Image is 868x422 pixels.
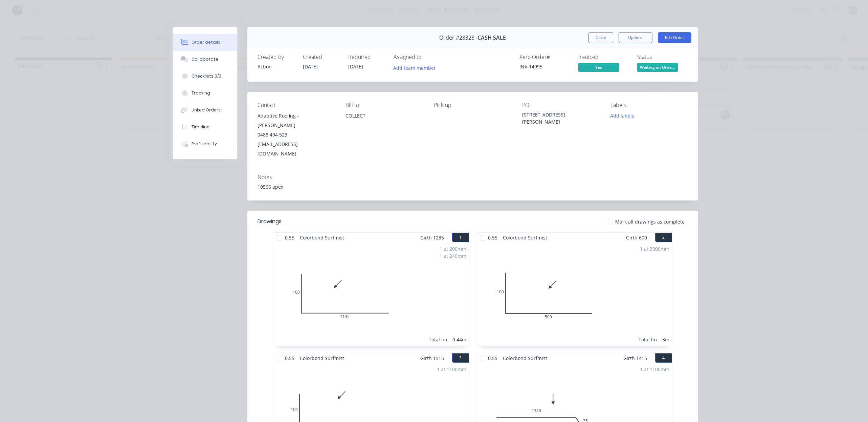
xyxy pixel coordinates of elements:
[346,111,423,133] div: COLLECT
[258,130,335,140] div: 0488 494 523
[623,353,647,363] span: Girth 1415
[273,242,469,346] div: 010011351 at 200mm1 at 240mmTotal lm0.44m
[173,85,237,102] button: Tracking
[258,54,295,60] div: Created by
[346,111,423,121] div: COLLECT
[437,366,466,373] div: 1 at 1100mm
[173,34,237,51] button: Order details
[192,141,217,147] div: Profitability
[297,353,347,363] span: Colorbond Surfmist
[610,102,688,108] div: Labels
[619,32,652,43] button: Options
[297,233,347,242] span: Colorbond Surfmist
[655,353,672,363] button: 4
[639,336,657,343] div: Total lm
[192,39,220,45] div: Order details
[173,135,237,152] button: Profitability
[655,233,672,242] button: 2
[173,102,237,119] button: Linked Orders
[434,102,511,108] div: Pick up
[500,233,550,242] span: Colorbond Surfmist
[173,51,237,68] button: Collaborate
[348,63,363,70] span: [DATE]
[476,242,672,346] div: 01005001 at 3000mmTotal lm3m
[394,63,440,72] button: Add team member
[394,54,461,60] div: Assigned to
[282,233,297,242] span: 0.55
[348,54,385,60] div: Required
[303,63,318,70] span: [DATE]
[640,366,669,373] div: 1 at 1100mm
[452,233,469,242] button: 1
[626,233,647,242] span: Girth 600
[258,183,688,190] div: 10566 apex
[440,245,466,252] div: 1 at 200mm
[440,252,466,259] div: 1 at 240mm
[258,102,335,108] div: Contact
[452,353,469,363] button: 3
[637,63,678,73] button: Waiting on Othe...
[192,124,209,130] div: Timeline
[258,140,335,159] div: [EMAIL_ADDRESS][DOMAIN_NAME]
[607,111,638,120] button: Add labels
[452,336,466,343] div: 0.44m
[420,233,444,242] span: Girth 1235
[615,218,685,225] span: Mark all drawings as complete
[258,174,688,181] div: Notes
[439,35,477,41] span: Order #28328 -
[390,63,439,72] button: Add team member
[662,336,669,343] div: 3m
[429,336,447,343] div: Total lm
[640,245,669,252] div: 1 at 3000mm
[192,56,218,62] div: Collaborate
[258,63,295,70] div: Action
[192,107,221,113] div: Linked Orders
[578,63,619,71] span: Yes
[282,353,297,363] span: 0.55
[258,111,335,159] div: Adaptive Roofing - [PERSON_NAME]0488 494 523[EMAIL_ADDRESS][DOMAIN_NAME]
[303,54,340,60] div: Created
[173,119,237,135] button: Timeline
[485,233,500,242] span: 0.55
[258,111,335,130] div: Adaptive Roofing - [PERSON_NAME]
[578,54,629,60] div: Invoiced
[500,353,550,363] span: Colorbond Surfmist
[658,32,691,43] button: Edit Order
[192,90,210,96] div: Tracking
[637,54,688,60] div: Status
[420,353,444,363] span: Girth 1515
[258,217,282,226] div: Drawings
[519,63,570,70] div: INV-14995
[637,63,678,71] span: Waiting on Othe...
[192,73,221,79] div: Checklists 0/0
[522,102,600,108] div: PO
[588,32,613,43] button: Close
[522,111,600,125] div: [STREET_ADDRESS][PERSON_NAME]
[485,353,500,363] span: 0.55
[477,35,506,41] span: CASH SALE
[173,68,237,85] button: Checklists 0/0
[346,102,423,108] div: Bill to
[519,54,570,60] div: Xero Order #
